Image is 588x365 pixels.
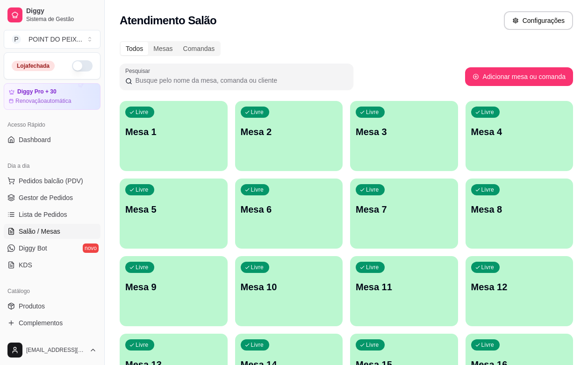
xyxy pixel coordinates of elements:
[356,125,452,138] p: Mesa 3
[26,346,86,354] span: [EMAIL_ADDRESS][DOMAIN_NAME]
[251,341,264,349] p: Livre
[350,256,458,326] button: LivreMesa 11
[366,341,379,349] p: Livre
[366,186,379,193] p: Livre
[481,108,495,116] p: Livre
[4,241,100,256] a: Diggy Botnovo
[466,101,574,171] button: LivreMesa 4
[356,280,452,293] p: Mesa 11
[4,258,100,272] a: KDS
[251,264,264,271] p: Livre
[148,42,178,55] div: Mesas
[136,108,149,116] p: Livre
[4,207,100,222] a: Lista de Pedidos
[471,203,568,216] p: Mesa 8
[4,339,100,361] button: [EMAIL_ADDRESS][DOMAIN_NAME]
[125,67,153,75] label: Pesquisar
[4,315,100,330] a: Complementos
[120,179,228,249] button: LivreMesa 5
[471,280,568,293] p: Mesa 12
[356,203,452,216] p: Mesa 7
[251,186,264,193] p: Livre
[465,67,573,86] button: Adicionar mesa ou comanda
[136,341,149,349] p: Livre
[121,42,148,55] div: Todos
[72,60,93,72] button: Alterar Status
[471,125,568,138] p: Mesa 4
[132,76,348,85] input: Pesquisar
[481,186,495,193] p: Livre
[481,264,495,271] p: Livre
[26,7,97,15] span: Diggy
[12,61,55,71] div: Loja fechada
[19,227,60,236] span: Salão / Mesas
[235,179,343,249] button: LivreMesa 6
[120,13,216,28] h2: Atendimento Salão
[19,193,73,202] span: Gestor de Pedidos
[136,264,149,271] p: Livre
[4,173,100,188] button: Pedidos balcão (PDV)
[19,243,47,253] span: Diggy Bot
[466,256,574,326] button: LivreMesa 12
[136,186,149,193] p: Livre
[366,108,379,116] p: Livre
[4,117,100,132] div: Acesso Rápido
[4,4,100,26] a: DiggySistema de Gestão
[4,224,100,239] a: Salão / Mesas
[4,284,100,299] div: Catálogo
[19,301,45,311] span: Produtos
[251,108,264,116] p: Livre
[350,179,458,249] button: LivreMesa 7
[4,132,100,147] a: Dashboard
[19,176,83,186] span: Pedidos balcão (PDV)
[19,210,67,219] span: Lista de Pedidos
[19,318,63,328] span: Complementos
[125,203,222,216] p: Mesa 5
[19,260,32,270] span: KDS
[241,280,337,293] p: Mesa 10
[125,280,222,293] p: Mesa 9
[366,264,379,271] p: Livre
[4,158,100,173] div: Dia a dia
[466,179,574,249] button: LivreMesa 8
[4,190,100,205] a: Gestor de Pedidos
[235,101,343,171] button: LivreMesa 2
[120,256,228,326] button: LivreMesa 9
[15,97,71,105] article: Renovação automática
[26,15,97,23] span: Sistema de Gestão
[350,101,458,171] button: LivreMesa 3
[504,11,573,30] button: Configurações
[481,341,495,349] p: Livre
[12,35,21,44] span: P
[4,30,100,49] button: Select a team
[4,83,100,110] a: Diggy Pro + 30Renovaçãoautomática
[235,256,343,326] button: LivreMesa 10
[241,125,337,138] p: Mesa 2
[4,299,100,314] a: Produtos
[178,42,220,55] div: Comandas
[19,135,51,144] span: Dashboard
[29,35,82,44] div: POINT DO PEIX ...
[241,203,337,216] p: Mesa 6
[120,101,228,171] button: LivreMesa 1
[125,125,222,138] p: Mesa 1
[17,88,57,95] article: Diggy Pro + 30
